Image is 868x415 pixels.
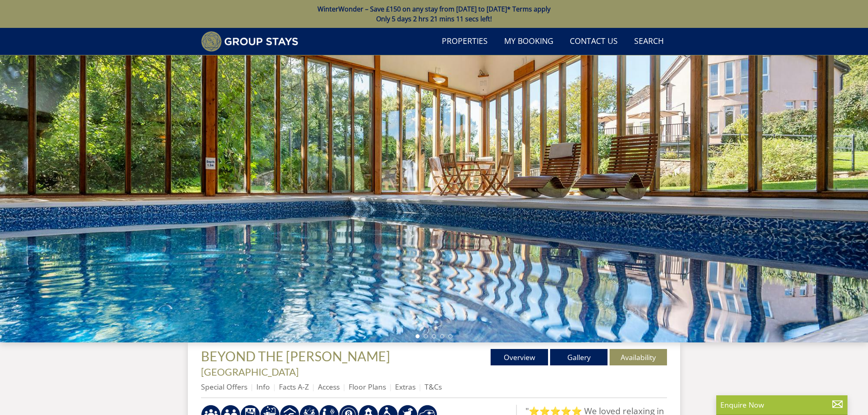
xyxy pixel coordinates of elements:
a: Facts A-Z [279,382,309,392]
a: Info [256,382,270,392]
span: Only 5 days 2 hrs 21 mins 11 secs left! [376,14,492,23]
a: Properties [439,32,491,51]
a: Floor Plans [349,382,386,392]
a: T&Cs [425,382,442,392]
a: Availability [610,349,667,365]
a: Search [631,32,667,51]
a: Overview [491,349,548,365]
a: [GEOGRAPHIC_DATA] [201,366,299,378]
a: My Booking [501,32,557,51]
a: Gallery [550,349,608,365]
a: Extras [395,382,416,392]
a: Contact Us [566,32,621,51]
a: BEYOND THE [PERSON_NAME] [201,348,393,364]
a: Special Offers [201,382,247,392]
a: Access [318,382,340,392]
img: Group Stays [201,31,298,52]
p: Enquire Now [720,399,843,410]
span: BEYOND THE [PERSON_NAME] [201,348,390,364]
